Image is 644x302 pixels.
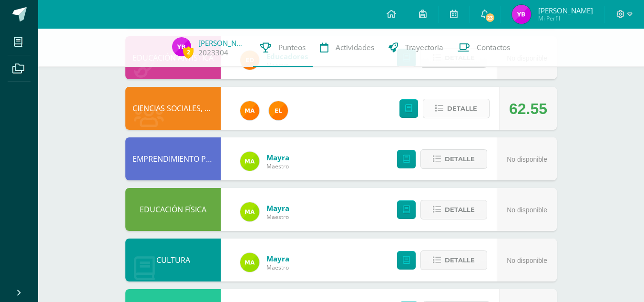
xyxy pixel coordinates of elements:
img: 266030d5bbfb4fab9f05b9da2ad38396.png [240,101,259,120]
button: Detalle [420,149,487,169]
img: 75b6448d1a55a94fef22c1dfd553517b.png [240,152,259,171]
a: 2023304 [198,48,228,58]
a: Trayectoria [381,29,450,67]
span: Maestro [266,213,289,221]
div: EDUCACIÓN FÍSICA [125,188,221,231]
a: Actividades [313,29,381,67]
a: [PERSON_NAME] [198,38,246,48]
img: 31c982a1c1d67d3c4d1e96adbf671f86.png [269,101,288,120]
a: Contactos [450,29,517,67]
div: 62.55 [509,87,547,130]
span: Maestro [266,263,289,271]
span: Trayectoria [405,42,443,52]
span: 23 [485,12,495,23]
span: No disponible [507,156,547,163]
button: Detalle [420,200,487,219]
div: EMPRENDIMIENTO PARA LA PRODUCTIVIDAD [125,137,221,180]
span: Actividades [336,42,374,52]
span: Detalle [445,150,475,168]
span: Mi Perfil [538,14,593,22]
a: Mayra [266,153,289,162]
button: Detalle [420,250,487,270]
div: CIENCIAS SOCIALES, FORMACIÓN CIUDADANA E INTERCULTURALIDAD [125,87,221,130]
span: Punteos [278,42,306,52]
a: Punteos [253,29,313,67]
span: [PERSON_NAME] [538,6,593,15]
img: 75b6448d1a55a94fef22c1dfd553517b.png [240,253,259,272]
button: Detalle [423,99,490,118]
div: CULTURA [125,239,221,281]
span: No disponible [507,257,547,264]
span: Maestro [266,162,289,170]
span: Contactos [477,42,510,52]
span: Detalle [445,201,475,219]
span: Detalle [447,100,477,117]
span: No disponible [507,206,547,214]
span: Detalle [445,251,475,269]
span: 2 [183,46,194,58]
img: 75b6448d1a55a94fef22c1dfd553517b.png [240,202,259,221]
img: 59e72a68a568efa0ca96a229a5bce4d8.png [512,5,531,24]
img: 59e72a68a568efa0ca96a229a5bce4d8.png [172,37,191,56]
a: Mayra [266,203,289,213]
a: Mayra [266,254,289,263]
